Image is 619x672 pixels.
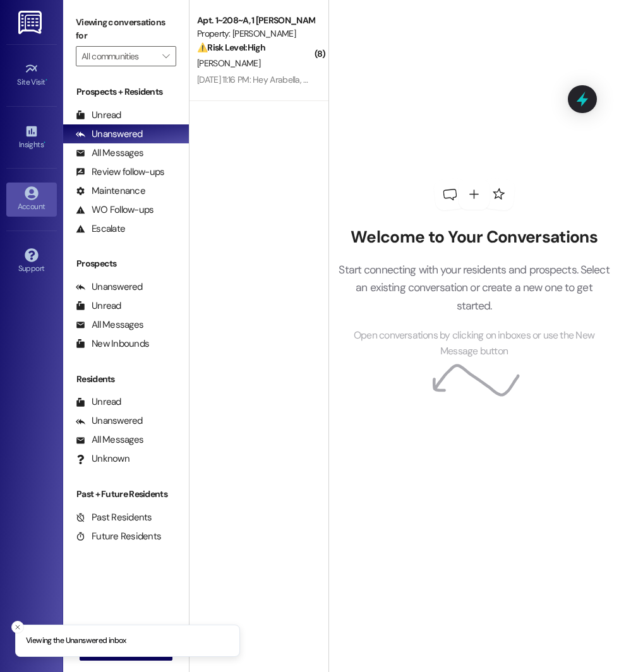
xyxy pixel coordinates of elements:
[6,121,57,155] a: Insights •
[63,488,189,501] div: Past + Future Residents
[76,109,121,122] div: Unread
[63,85,189,99] div: Prospects + Residents
[76,222,125,236] div: Escalate
[6,244,57,279] a: Support
[44,138,45,147] span: •
[76,433,143,447] div: All Messages
[18,11,44,34] img: ResiDesk Logo
[76,318,143,332] div: All Messages
[11,621,24,633] button: Close toast
[26,635,126,647] p: Viewing the Unanswered inbox
[81,46,156,66] input: All communities
[6,183,57,217] a: Account
[45,76,47,85] span: •
[76,184,145,198] div: Maintenance
[76,147,143,160] div: All Messages
[76,337,149,351] div: New Inbounds
[76,13,176,46] label: Viewing conversations for
[197,42,265,53] strong: ⚠️ Risk Level: High
[162,51,169,61] i: 
[63,373,189,386] div: Residents
[197,27,314,40] div: Property: [PERSON_NAME]
[338,227,610,248] h2: Welcome to Your Conversations
[197,57,260,69] span: [PERSON_NAME]
[338,328,610,359] span: Open conversations by clicking on inboxes or use the New Message button
[76,530,161,543] div: Future Residents
[76,395,121,409] div: Unread
[63,257,189,270] div: Prospects
[76,452,129,465] div: Unknown
[76,128,143,141] div: Unanswered
[76,511,152,524] div: Past Residents
[76,414,143,428] div: Unanswered
[6,58,57,92] a: Site Visit •
[76,299,121,313] div: Unread
[76,280,143,294] div: Unanswered
[338,261,610,315] p: Start connecting with your residents and prospects. Select an existing conversation or create a n...
[197,14,314,27] div: Apt. 1~208~A, 1 [PERSON_NAME]
[76,203,153,217] div: WO Follow-ups
[76,165,164,179] div: Review follow-ups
